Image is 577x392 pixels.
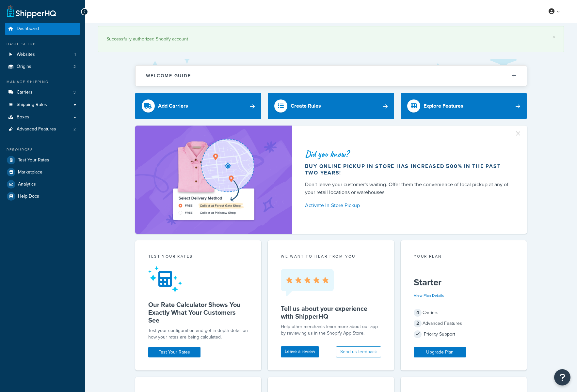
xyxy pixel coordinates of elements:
[158,101,188,111] div: Add Carriers
[136,66,527,86] button: Welcome Guide
[5,147,80,153] div: Resources
[414,330,514,339] div: Priority Support
[5,61,80,73] a: Origins2
[74,52,76,57] span: 1
[554,369,570,385] button: Open Resource Center
[5,41,80,47] div: Basic Setup
[5,123,80,135] li: Advanced Features
[5,49,80,61] a: Websites1
[268,93,394,119] a: Create Rules
[414,253,514,261] div: Your Plan
[146,73,191,78] h2: Welcome Guide
[73,127,76,132] span: 2
[5,49,80,61] li: Websites
[148,347,200,357] a: Test Your Rates
[5,79,80,85] div: Manage Shipping
[305,163,511,176] div: Buy online pickup in store has increased 500% in the past two years!
[5,23,80,35] a: Dashboard
[5,99,80,111] a: Shipping Rules
[291,101,321,111] div: Create Rules
[17,102,47,108] span: Shipping Rules
[18,170,42,175] span: Marketplace
[336,346,381,357] button: Send us feedback
[414,320,422,327] span: 2
[18,158,49,163] span: Test Your Rates
[17,26,39,32] span: Dashboard
[73,64,76,69] span: 2
[414,319,514,328] div: Advanced Features
[305,149,511,158] div: Did you know?
[414,293,444,298] a: View Plan Details
[281,346,319,357] a: Leave a review
[148,253,248,261] div: Test your rates
[5,61,80,73] li: Origins
[5,166,80,178] a: Marketplace
[5,86,80,98] li: Carriers
[17,114,29,120] span: Boxes
[281,253,381,259] p: we want to hear from you
[414,347,466,357] a: Upgrade Plan
[18,194,39,199] span: Help Docs
[17,90,33,95] span: Carriers
[154,135,273,224] img: ad-shirt-map-b0359fc47e01cab431d101c4b569394f6a03f54285957d908178d52f29eb9668.png
[281,324,381,337] p: Help other merchants learn more about our app by reviewing us in the Shopify App Store.
[5,178,80,190] a: Analytics
[5,111,80,123] a: Boxes
[5,154,80,166] a: Test Your Rates
[553,35,555,40] a: ×
[414,308,514,317] div: Carriers
[17,127,56,132] span: Advanced Features
[401,93,527,119] a: Explore Features
[148,327,248,340] div: Test your configuration and get in-depth detail on how your rates are being calculated.
[414,309,422,317] span: 4
[18,182,36,187] span: Analytics
[17,52,35,57] span: Websites
[135,93,262,119] a: Add Carriers
[281,305,381,320] h5: Tell us about your experience with ShipperHQ
[106,35,555,44] div: Successfully authorized Shopify account
[305,201,511,210] a: Activate In-Store Pickup
[305,181,511,196] div: Don't leave your customer's waiting. Offer them the convenience of local pickup at any of your re...
[148,301,248,324] h5: Our Rate Calculator Shows You Exactly What Your Customers See
[5,190,80,202] a: Help Docs
[5,123,80,135] a: Advanced Features2
[73,90,76,95] span: 3
[414,277,514,288] h5: Starter
[5,86,80,98] a: Carriers3
[17,64,31,69] span: Origins
[424,101,463,111] div: Explore Features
